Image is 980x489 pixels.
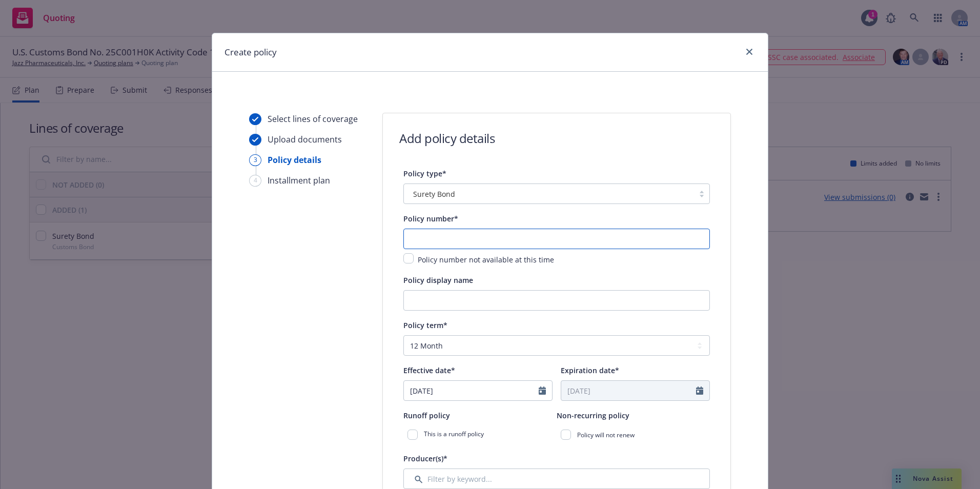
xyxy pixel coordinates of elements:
[539,386,546,395] svg: Calendar
[399,130,495,147] h1: Add policy details
[224,46,277,59] h1: Create policy
[268,113,358,125] div: Select lines of coverage
[268,133,342,146] div: Upload documents
[557,425,710,444] div: Policy will not renew
[403,411,450,420] span: Runoff policy
[561,381,696,400] input: MM/DD/YYYY
[403,169,446,178] span: Policy type*
[409,189,689,199] span: Surety Bond
[403,320,447,330] span: Policy term*
[418,255,554,264] span: Policy number not available at this time
[249,175,261,187] div: 4
[413,189,455,199] span: Surety Bond
[249,154,261,166] div: 3
[743,46,756,58] a: close
[696,386,703,395] svg: Calendar
[403,425,557,444] div: This is a runoff policy
[268,154,321,166] div: Policy details
[403,214,458,223] span: Policy number*
[557,411,629,420] span: Non-recurring policy
[403,468,710,489] input: Filter by keyword...
[403,454,447,463] span: Producer(s)*
[268,174,330,187] div: Installment plan
[403,275,473,285] span: Policy display name
[403,365,455,375] span: Effective date*
[404,381,539,400] input: MM/DD/YYYY
[561,365,619,375] span: Expiration date*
